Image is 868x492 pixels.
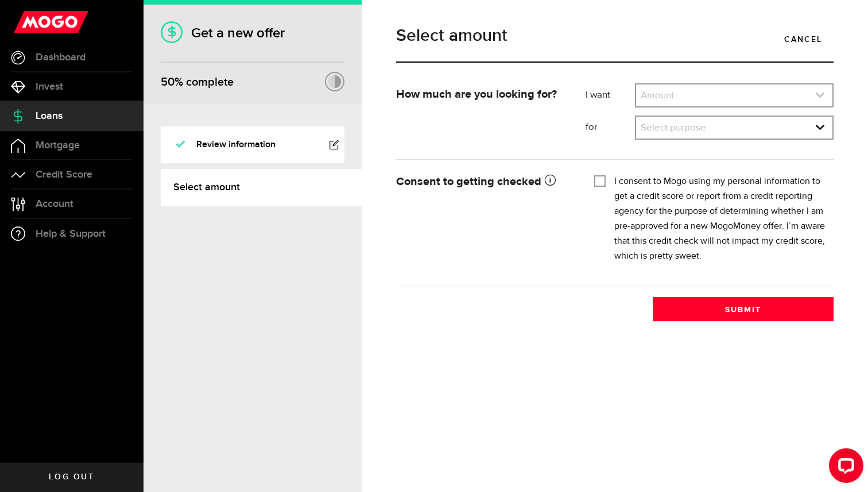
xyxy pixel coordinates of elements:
strong: Consent to getting checked [396,176,556,187]
button: Submit [653,297,834,321]
a: Review information [161,126,344,163]
div: % complete [161,72,234,93]
span: Help & Support [36,229,106,239]
a: Select amount [161,169,362,206]
label: for [586,121,635,134]
a: expand select [636,84,832,106]
h1: Select amount [396,27,834,44]
span: Account [36,199,73,209]
label: I consent to Mogo using my personal information to get a credit score or report from a credit rep... [614,174,825,264]
label: I want [586,89,635,102]
a: Cancel [773,27,834,51]
span: Invest [36,82,63,92]
strong: How much are you looking for? [396,89,557,100]
a: expand select [636,117,832,139]
span: Dashboard [36,52,86,63]
h1: Get a new offer [161,25,344,41]
span: Log out [49,473,94,481]
span: Loans [36,111,63,121]
iframe: LiveChat chat widget [820,444,868,492]
span: Mortgage [36,140,80,151]
span: 50 [161,75,175,89]
input: I consent to Mogo using my personal information to get a credit score or report from a credit rep... [594,174,606,186]
span: Credit Score [36,170,92,180]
